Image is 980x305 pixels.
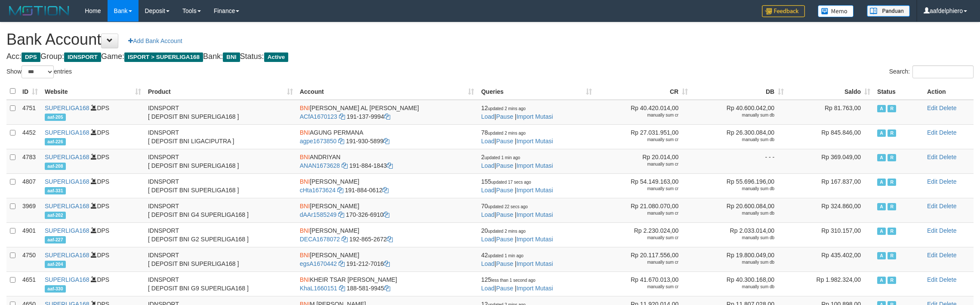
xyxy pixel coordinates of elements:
span: aaf-205 [45,114,66,121]
td: Rp 19.800.049,00 [691,247,787,271]
span: | | [481,154,553,169]
span: aaf-208 [45,163,66,170]
td: DPS [41,149,145,173]
a: Import Mutasi [516,162,553,169]
a: Copy 1918840612 to clipboard [382,187,388,194]
a: Import Mutasi [516,236,553,243]
a: Import Mutasi [516,260,553,267]
td: Rp 435.402,00 [787,247,874,271]
a: SUPERLIGA168 [45,129,89,136]
td: [PERSON_NAME] 191-884-0612 [296,173,478,198]
td: Rp 21.080.070,00 [595,198,691,222]
td: Rp 324.860,00 [787,198,874,222]
a: Load [481,113,494,120]
img: Feedback.jpg [762,5,805,17]
td: Rp 26.300.084,00 [691,124,787,149]
span: BNI [223,52,240,62]
div: manually sum db [695,112,774,118]
a: SUPERLIGA168 [45,227,89,234]
span: | | [481,105,553,120]
span: Active [877,203,886,210]
a: Edit [927,178,937,185]
td: [PERSON_NAME] 192-865-2672 [296,222,478,247]
span: | | [481,227,553,243]
div: manually sum cr [599,210,678,216]
span: Active [877,277,886,284]
div: manually sum db [695,235,774,241]
a: Load [481,236,494,243]
th: Queries: activate to sort column ascending [478,83,595,100]
span: 42 [481,252,523,259]
span: updated 22 secs ago [488,204,528,209]
span: Running [888,129,896,137]
th: Product: activate to sort column ascending [145,83,296,100]
a: Copy DECA1678072 to clipboard [342,236,348,243]
input: Search: [912,65,974,78]
td: IDNSPORT [ DEPOSIT BNI SUPERLIGA168 ] [145,247,296,271]
a: Copy egsA1670442 to clipboard [339,260,345,267]
td: Rp 20.600.084,00 [691,198,787,222]
span: Running [888,203,896,210]
td: Rp 167.837,00 [787,173,874,198]
span: | | [481,203,553,218]
a: Copy dAAr1585249 to clipboard [338,211,344,218]
a: Edit [927,203,937,209]
a: Delete [939,252,956,259]
a: ACfA1670123 [300,113,337,120]
div: manually sum db [695,137,774,143]
div: manually sum cr [599,259,678,265]
th: Saldo: activate to sort column ascending [787,83,874,100]
a: Copy 1912127016 to clipboard [384,260,390,267]
a: Delete [939,203,956,209]
a: SUPERLIGA168 [45,276,89,283]
h4: Acc: Group: Game: Bank: Status: [6,52,974,61]
td: [PERSON_NAME] 191-212-7016 [296,247,478,271]
a: Delete [939,154,956,160]
a: Copy KhaL1660151 to clipboard [339,285,345,292]
a: Delete [939,227,956,234]
a: Edit [927,252,937,259]
span: Active [877,179,886,186]
a: SUPERLIGA168 [45,252,89,259]
a: Delete [939,105,956,111]
span: aaf-227 [45,236,66,243]
a: Pause [496,113,513,120]
span: | | [481,178,553,194]
a: Load [481,187,494,194]
a: Add Bank Account [123,34,188,48]
td: ANDRIYAN 191-884-1843 [296,149,478,173]
span: BNI [300,252,310,259]
div: manually sum db [695,284,774,290]
span: BNI [300,129,310,136]
td: [PERSON_NAME] 170-326-6910 [296,198,478,222]
a: Load [481,211,494,218]
a: Delete [939,276,956,283]
td: IDNSPORT [ DEPOSIT BNI SUPERLIGA168 ] [145,173,296,198]
th: DB: activate to sort column ascending [691,83,787,100]
th: ID: activate to sort column ascending [19,83,41,100]
span: IDNSPORT [64,52,101,62]
a: SUPERLIGA168 [45,178,89,185]
a: Import Mutasi [516,187,553,194]
td: DPS [41,271,145,296]
span: Active [877,154,886,161]
span: Running [888,277,896,284]
a: Pause [496,260,513,267]
td: Rp 54.149.163,00 [595,173,691,198]
span: DPS [22,52,40,62]
span: | | [481,276,553,292]
span: BNI [300,203,310,209]
a: Copy 1919305899 to clipboard [383,138,389,145]
div: manually sum cr [599,186,678,192]
td: Rp 310.157,00 [787,222,874,247]
label: Show entries [6,65,72,78]
td: Rp 27.031.951,00 [595,124,691,149]
span: updated 17 secs ago [491,180,531,185]
span: | | [481,129,553,145]
div: manually sum cr [599,235,678,241]
td: DPS [41,173,145,198]
a: Import Mutasi [516,285,553,292]
td: IDNSPORT [ DEPOSIT BNI SUPERLIGA168 ] [145,149,296,173]
span: aaf-202 [45,212,66,219]
td: Rp 40.300.168,00 [691,271,787,296]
